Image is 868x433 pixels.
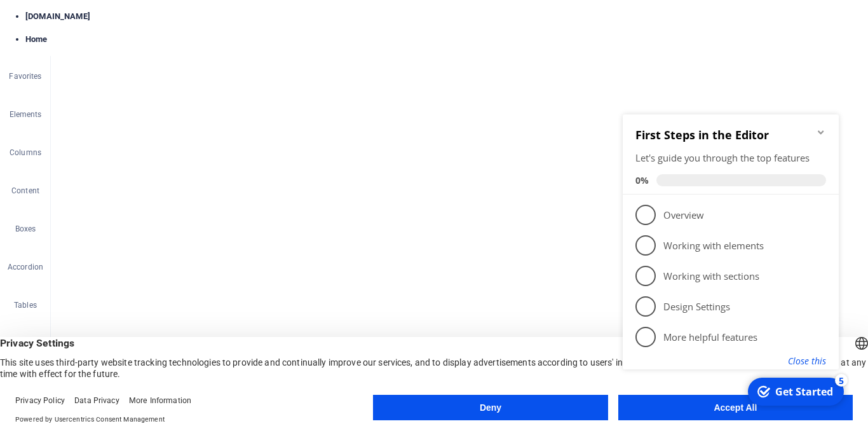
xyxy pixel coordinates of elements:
[18,25,208,41] h2: First Steps in the Editor
[5,189,221,220] li: Design Settings
[11,186,39,196] p: Content
[46,229,198,242] p: More helpful features
[46,168,198,181] p: Working with sections
[10,148,41,158] p: Columns
[158,283,215,297] div: Get Started
[5,220,221,251] li: More helpful features
[10,109,42,120] p: Elements
[25,11,868,22] h4: [DOMAIN_NAME]
[5,98,221,128] li: Overview
[46,137,198,151] p: Working with elements
[18,72,39,85] span: 0%
[198,25,208,36] div: Minimize checklist
[25,34,868,45] h4: Home
[15,224,36,234] p: Boxes
[8,262,43,272] p: Accordion
[18,50,208,63] div: Let's guide you through the top features
[46,107,198,120] p: Overview
[14,300,37,310] p: Tables
[130,276,226,304] div: Get Started 5 items remaining, 0% complete
[5,128,221,159] li: Working with elements
[5,159,221,189] li: Working with sections
[9,71,41,81] p: Favorites
[170,253,208,265] button: Close this
[46,198,198,212] p: Design Settings
[217,272,230,285] div: 5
